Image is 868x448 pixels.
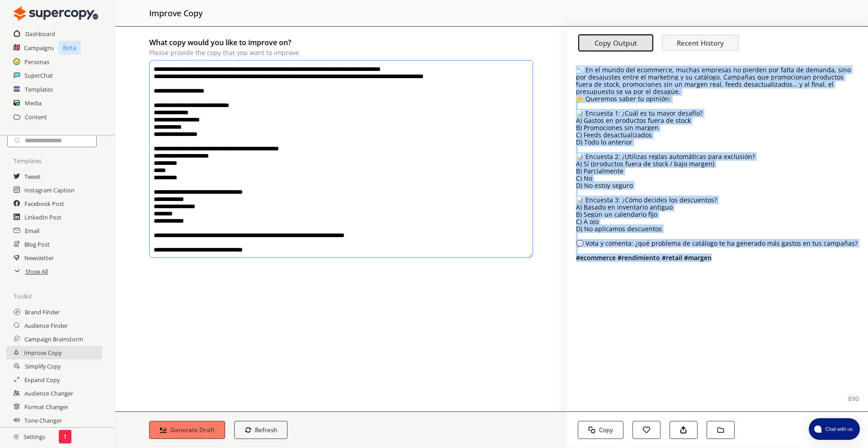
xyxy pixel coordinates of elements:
p: B) Promociones sin margen [576,124,859,131]
p: Beta [58,41,81,55]
a: Simplify Copy [25,359,61,373]
p: 📊 Encuesta 3: ¿Cómo decides los descuentos? [576,196,859,204]
a: Audience Changer [24,387,73,400]
button: Copy [578,421,623,439]
b: Recent History [677,38,724,47]
a: Audience Finder [24,319,68,332]
textarea: originalCopy-textarea [149,60,533,258]
a: Email [25,224,39,238]
a: Campaign Brainstorm [24,332,83,346]
a: Tweet [24,170,41,183]
a: Templates [25,83,53,96]
a: Instagram Caption [24,183,75,197]
p: Please provide the copy that you want to improve. [149,49,533,56]
a: Media [25,96,42,110]
p: D) Todo lo anterior [576,139,859,146]
button: Copy Output [578,35,653,52]
button: atlas-launcher [809,418,860,440]
img: Close [14,5,98,23]
a: Facebook Post [24,197,64,210]
a: Improve Copy [24,346,61,359]
p: D) No estoy seguro [576,182,859,189]
a: SuperChat [24,69,53,82]
button: Refresh [234,421,288,439]
button: Recent History [662,35,739,51]
span: Chat with us [821,425,854,433]
a: Format Changer [24,400,68,414]
p: 📊 Encuesta 1: ¿Cuál es tu mayor desafío? [576,110,859,117]
p: D) No aplicamos descuentos [576,225,859,233]
a: Show All [25,265,48,278]
p: 890 [848,395,859,402]
a: Newsletter [24,251,54,265]
b: # ecommerce #rendimiento #retail #margen [576,253,712,262]
p: 💬 Vota y comenta: ¿qué problema de catálogo te ha generado más gastos en tus campañas? [576,240,859,247]
p: C) No [576,175,859,182]
a: Dashboard [25,27,55,41]
a: Blog Post [24,238,50,251]
a: Tone Changer [24,414,62,427]
a: LinkedIn Post [24,210,61,224]
p: 1 [63,433,67,440]
p: B) Parcialmente [576,168,859,175]
b: Copy Output [594,38,637,48]
b: Refresh [255,426,277,434]
a: Brand Finder [25,305,60,319]
p: C) Feeds desactualizados [576,131,859,139]
b: Generate Draft [170,426,215,434]
p: C) A ojo [576,218,859,225]
p: 👉 Queremos saber tu opinión: [576,95,859,103]
h2: improve copy [149,5,203,22]
a: Expand Copy [24,373,60,387]
h2: What copy would you like to improve on? [149,36,533,49]
p: B) Según un calendario fijo [576,211,859,218]
img: Close [14,434,19,439]
button: Generate Draft [149,421,225,439]
p: A) Basado en inventario antiguo [576,204,859,211]
a: Content [25,110,47,124]
a: Campaigns [24,41,54,55]
p: A) Sí (productos fuera de stock / bajo margen) [576,160,859,168]
a: Personas [24,55,49,69]
p: 📉 En el mundo del ecommerce, muchas empresas no pierden por falta de demanda, sino por desajustes... [576,66,859,95]
p: A) Gastos en productos fuera de stock [576,117,859,124]
b: Copy [599,426,613,434]
p: 📊 Encuesta 2: ¿Utilizas reglas automáticas para exclusión? [576,153,859,160]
